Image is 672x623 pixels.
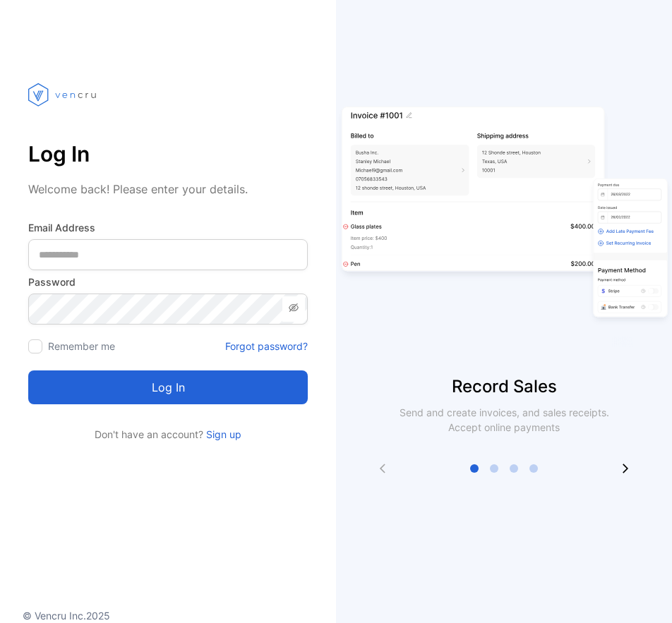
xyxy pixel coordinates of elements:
p: Don't have an account? [28,427,308,442]
img: vencru logo [28,56,99,133]
a: Sign up [203,428,241,440]
p: Welcome back! Please enter your details. [28,181,308,198]
label: Password [28,274,308,289]
button: Log in [28,370,308,404]
label: Remember me [48,340,115,352]
p: Send and create invoices, and sales receipts. Accept online payments [391,405,617,435]
label: Email Address [28,220,308,235]
img: slider image [336,56,672,374]
a: Forgot password? [225,339,308,353]
p: Log In [28,137,308,171]
p: Record Sales [336,374,672,399]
